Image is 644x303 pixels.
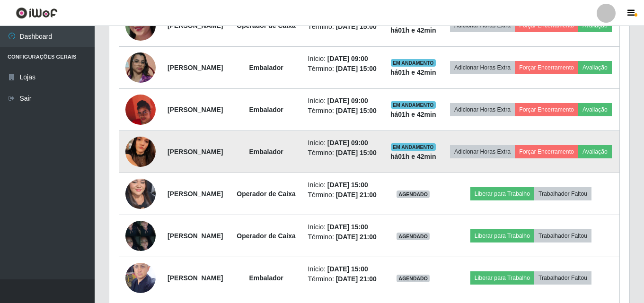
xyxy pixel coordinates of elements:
[470,271,534,285] button: Liberar para Trabalho
[327,97,368,104] time: [DATE] 09:00
[308,180,379,190] li: Início:
[336,233,377,241] time: [DATE] 21:00
[336,107,377,114] time: [DATE] 15:00
[249,274,283,282] strong: Embalador
[578,61,612,74] button: Avaliação
[534,229,591,242] button: Trabalhador Faltou
[168,232,223,240] strong: [PERSON_NAME]
[515,145,578,158] button: Forçar Encerramento
[308,190,379,200] li: Término:
[515,103,578,116] button: Forçar Encerramento
[391,101,436,109] span: EM ANDAMENTO
[450,61,515,74] button: Adicionar Horas Extra
[308,22,379,32] li: Término:
[168,64,223,71] strong: [PERSON_NAME]
[237,190,296,198] strong: Operador de Caixa
[327,181,368,189] time: [DATE] 15:00
[308,106,379,116] li: Término:
[390,26,436,34] strong: há 01 h e 42 min
[308,138,379,148] li: Início:
[249,64,283,71] strong: Embalador
[397,233,430,240] span: AGENDADO
[308,264,379,274] li: Início:
[336,275,377,283] time: [DATE] 21:00
[308,232,379,242] li: Término:
[237,22,296,29] strong: Operador de Caixa
[390,69,436,76] strong: há 01 h e 42 min
[578,145,612,158] button: Avaliação
[470,229,534,242] button: Liberar para Trabalho
[308,96,379,106] li: Início:
[168,274,223,282] strong: [PERSON_NAME]
[390,111,436,118] strong: há 01 h e 42 min
[125,83,156,137] img: 1753821759398.jpeg
[390,153,436,160] strong: há 01 h e 42 min
[327,223,368,231] time: [DATE] 15:00
[397,190,430,198] span: AGENDADO
[168,148,223,156] strong: [PERSON_NAME]
[125,161,156,226] img: 1750900029799.jpeg
[308,274,379,284] li: Término:
[249,106,283,113] strong: Embalador
[336,65,377,72] time: [DATE] 15:00
[16,7,58,19] img: CoreUI Logo
[470,187,534,200] button: Liberar para Trabalho
[249,148,283,156] strong: Embalador
[327,139,368,147] time: [DATE] 09:00
[237,232,296,240] strong: Operador de Caixa
[168,22,223,29] strong: [PERSON_NAME]
[308,54,379,64] li: Início:
[336,149,377,156] time: [DATE] 15:00
[336,23,377,30] time: [DATE] 15:00
[308,222,379,232] li: Início:
[534,187,591,200] button: Trabalhador Faltou
[450,145,515,158] button: Adicionar Horas Extra
[308,64,379,74] li: Término:
[327,265,368,273] time: [DATE] 15:00
[391,143,436,151] span: EM ANDAMENTO
[125,258,156,298] img: 1672860829708.jpeg
[125,41,156,95] img: 1751582558486.jpeg
[327,55,368,62] time: [DATE] 09:00
[397,275,430,282] span: AGENDADO
[515,61,578,74] button: Forçar Encerramento
[391,59,436,67] span: EM ANDAMENTO
[534,271,591,285] button: Trabalhador Faltou
[168,106,223,113] strong: [PERSON_NAME]
[125,118,156,185] img: 1755117602087.jpeg
[125,216,156,256] img: 1754847204273.jpeg
[336,191,377,199] time: [DATE] 21:00
[450,103,515,116] button: Adicionar Horas Extra
[168,190,223,198] strong: [PERSON_NAME]
[578,103,612,116] button: Avaliação
[308,148,379,158] li: Término:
